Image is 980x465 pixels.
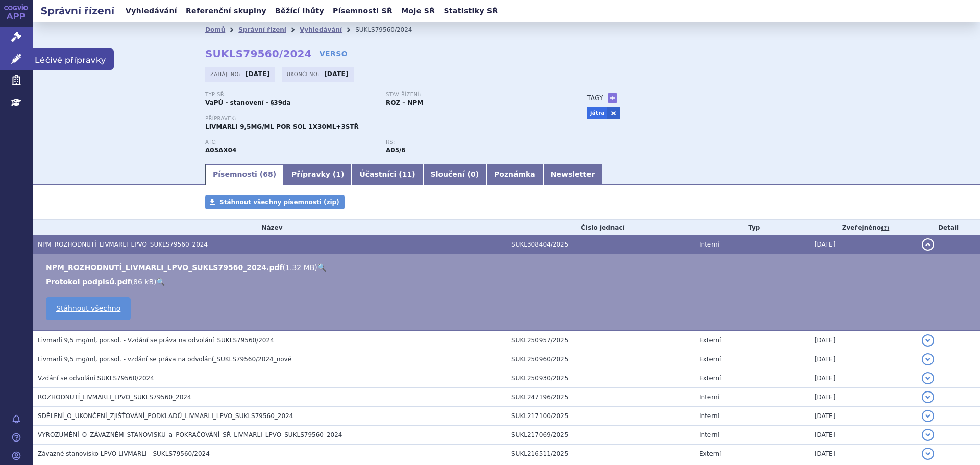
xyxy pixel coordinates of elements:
[352,164,423,185] a: Účastníci (11)
[183,4,269,18] a: Referenční skupiny
[810,426,917,445] td: [DATE]
[300,26,342,33] a: Vyhledávání
[810,445,917,463] td: [DATE]
[285,263,314,272] span: 1.32 MB
[46,297,131,320] a: Stáhnout všechno
[205,92,376,98] p: Typ SŘ:
[506,220,694,235] th: Číslo jednací
[210,70,242,78] span: Zahájeno:
[317,263,326,272] a: 🔍
[38,241,208,248] span: NPM_ROZHODNUTÍ_LIVMARLI_LPVO_SUKLS79560_2024
[506,350,694,369] td: SUKL250960/2025
[205,47,312,60] strong: SUKLS79560/2024
[38,337,274,344] span: Livmarli 9,5 mg/ml, por.sol. - Vzdání se práva na odvolání_SUKLS79560/2024
[699,337,721,344] span: Externí
[922,391,934,403] button: detail
[205,146,236,154] strong: MARALIXIBAT-CHLORID
[440,4,501,18] a: Statistiky SŘ
[355,22,425,37] li: SUKLS79560/2024
[205,139,376,145] p: ATC:
[330,4,396,18] a: Písemnosti SŘ
[699,375,721,382] span: Externí
[486,164,543,185] a: Poznámka
[506,388,694,407] td: SUKL247196/2025
[402,170,412,178] span: 11
[219,199,339,206] span: Stáhnout všechny písemnosti (zip)
[38,394,191,401] span: ROZHODNUTÍ_LIVMARLI_LPVO_SUKLS79560_2024
[506,445,694,463] td: SUKL216511/2025
[881,225,889,232] abbr: (?)
[324,70,349,78] strong: [DATE]
[156,278,165,286] a: 🔍
[205,164,284,185] a: Písemnosti (68)
[336,170,341,178] span: 1
[386,146,406,154] strong: maralixibat k léčbě cholestatického pruritu u pacientů s Alagillovým syndromem
[287,70,322,78] span: Ukončeno:
[38,356,291,363] span: Livmarli 9,5 mg/ml, por.sol. - vzdání se práva na odvolání_SUKLS79560/2024_nové
[917,220,980,235] th: Detail
[38,431,342,438] span: VYROZUMĚNÍ_O_ZÁVAZNÉM_STANOVISKU_a_POKRAČOVÁNÍ_SŘ_LIVMARLI_LPVO_SUKLS79560_2024
[810,388,917,407] td: [DATE]
[699,394,719,401] span: Interní
[694,220,810,235] th: Typ
[33,220,506,235] th: Název
[205,116,567,122] p: Přípravek:
[922,334,934,347] button: detail
[284,164,352,185] a: Přípravky (1)
[699,450,721,457] span: Externí
[33,48,114,70] span: Léčivé přípravky
[320,48,348,59] a: VERSO
[423,164,486,185] a: Sloučení (0)
[587,107,607,119] a: játra
[922,448,934,460] button: detail
[38,450,210,457] span: Závazné stanovisko LPVO LIVMARLI - SUKLS79560/2024
[810,407,917,426] td: [DATE]
[471,170,476,178] span: 0
[386,99,423,106] strong: ROZ – NPM
[46,278,131,286] a: Protokol podpisů.pdf
[205,123,359,130] span: LIVMARLI 9,5MG/ML POR SOL 1X30ML+3STŘ
[922,353,934,365] button: detail
[386,92,556,98] p: Stav řízení:
[38,412,293,420] span: SDĚLENÍ_O_UKONČENÍ_ZJIŠŤOVÁNÍ_PODKLADŮ_LIVMARLI_LPVO_SUKLS79560_2024
[810,220,917,235] th: Zveřejněno
[46,262,970,273] li: ( )
[205,99,291,106] strong: VaPÚ - stanovení - §39da
[205,26,225,33] a: Domů
[810,331,917,350] td: [DATE]
[699,431,719,438] span: Interní
[506,369,694,388] td: SUKL250930/2025
[810,350,917,369] td: [DATE]
[699,356,721,363] span: Externí
[506,426,694,445] td: SUKL217069/2025
[608,93,617,103] a: +
[506,235,694,254] td: SUKL308404/2025
[246,70,270,78] strong: [DATE]
[587,92,603,104] h3: Tagy
[810,369,917,388] td: [DATE]
[922,372,934,384] button: detail
[506,331,694,350] td: SUKL250957/2025
[699,241,719,248] span: Interní
[506,407,694,426] td: SUKL217100/2025
[133,278,154,286] span: 86 kB
[543,164,603,185] a: Newsletter
[238,26,286,33] a: Správní řízení
[205,195,345,209] a: Stáhnout všechny písemnosti (zip)
[699,412,719,420] span: Interní
[810,235,917,254] td: [DATE]
[272,4,327,18] a: Běžící lhůty
[922,429,934,441] button: detail
[386,139,556,145] p: RS:
[38,375,154,382] span: Vzdání se odvolání SUKLS79560/2024
[398,4,438,18] a: Moje SŘ
[922,410,934,422] button: detail
[46,277,970,287] li: ( )
[122,4,180,18] a: Vyhledávání
[922,238,934,251] button: detail
[263,170,273,178] span: 68
[33,4,122,18] h2: Správní řízení
[46,263,283,272] a: NPM_ROZHODNUTÍ_LIVMARLI_LPVO_SUKLS79560_2024.pdf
